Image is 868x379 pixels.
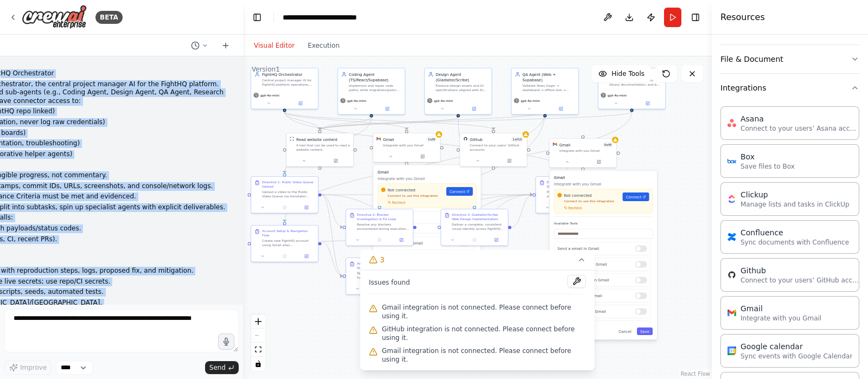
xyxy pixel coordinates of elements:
div: QA Agent (Web + Supabase) [522,72,575,82]
div: Directive 2: Blocker Investigation & Fix LoopResolve any blockers encountered during execution us... [346,209,413,246]
g: Edge from 7531c382-c643-4645-b7ca-4ee441415e33 to 4f4e351e-795d-4f8f-b775-1ab510ef9e3b [317,112,635,130]
div: Directive 3: Gladiator/Scribe Web Design ImplementationDeliver a complete, consistent visual iden... [441,209,508,246]
span: 3 [380,254,385,265]
button: Open in side panel [487,237,506,243]
label: Available Tools [554,221,653,226]
button: Send [205,361,239,374]
div: Research AgentInvestigate blocking errors, library documentation, and best practices with compreh... [598,68,666,110]
div: Coding Agent (TS/React/Supabase)Implement and repair code paths, write migrations/policies, and o... [337,68,405,115]
img: GitHub [463,137,468,141]
button: fit view [251,343,265,357]
div: Test AnnotationApp functionality including video playback, tagging, timeline flags, save/submit o... [357,271,410,280]
div: Central project manager AI for FightHQ platform operations. Spawn and coordinate specialized sub-... [262,78,315,87]
div: Gmail [741,303,821,314]
div: Upload a video to the Public Video Queue via Annotator Dashboard → Offline Tool. Diagnose and fix... [262,190,315,198]
div: Create new FightHQ account using Gmail alias (+fighthq{timestamp}), verify email, navigate to Ann... [262,239,315,247]
span: gpt-4o-mini [347,99,366,103]
p: Connect to use this integration [381,194,443,198]
button: Hide right sidebar [688,10,703,25]
nav: breadcrumb [283,12,384,23]
span: Number of enabled actions [426,137,437,142]
g: Edge from 7531c382-c643-4645-b7ca-4ee441415e33 to e97f8873-4d1d-4202-9008-75aa71de179a [377,112,635,205]
button: Recheck [558,205,582,210]
img: Gmail [553,142,557,146]
span: Send [209,363,226,372]
span: Improve [20,363,47,372]
div: Connect to your users’ GitHub accounts [470,143,524,152]
div: AnnotationApp Testing & Chat Validation [357,261,410,270]
p: Send a email in Gmail [558,246,631,252]
g: Edge from 3b06eafa-57cf-4689-97c5-b60c69b5707f to 3e1ebc78-734c-4a10-b363-547e674c4fd7 [322,192,533,197]
div: Coding Agent (TS/React/Supabase) [349,72,401,82]
p: Integrate with you Gmail [554,182,653,187]
div: Account Setup & Navigation FlowCreate new FightHQ account using Gmail alias (+fighthq{timestamp})... [251,225,318,262]
div: GmailGmail0of9Integrate with you GmailGmailIntegrate with you GmailNot connectedConnect to use th... [549,138,617,168]
div: Integrate with you Gmail [559,149,613,153]
g: Edge from d9770d3b-9191-42ce-b557-e1e3c28430ca to 3b06eafa-57cf-4689-97c5-b60c69b5707f [282,117,374,173]
div: Integrate with you Gmail [383,143,437,147]
span: Issues found [369,278,410,287]
div: Execution Monitoring & DocumentationMaintain comprehensive execution log throughout the entire pr... [535,176,603,214]
button: Open in side panel [392,237,411,243]
label: Available Tools [378,216,476,220]
div: Read website content [296,137,337,142]
button: Open in side panel [633,100,663,107]
button: Open in side panel [321,158,352,164]
p: Sync events with Google Calendar [741,352,852,361]
div: Confluence [741,227,849,238]
div: Account Setup & Navigation Flow [262,229,315,237]
img: Gmail [727,309,736,317]
span: Number of enabled actions [603,142,613,147]
button: Execution [301,39,346,52]
span: Not connected [564,192,592,198]
img: Asana [727,119,736,127]
div: Design Agent (Gladiator/Scribe)Produce design assets and UI specifications aligned with the Gladi... [424,68,492,115]
div: Gmail [383,137,394,142]
span: Recheck [392,200,406,204]
button: Open in side panel [285,100,316,107]
img: GitHub [727,271,736,279]
button: Hide Tools [592,65,651,82]
p: Get a email by id in Gmail [558,262,631,267]
img: Box [727,157,736,165]
div: FightHQ OrchestratorCentral project manager AI for FightHQ platform operations. Spawn and coordin... [251,68,318,110]
div: Execution Monitoring & Documentation [547,180,599,189]
div: React Flow controls [251,314,265,371]
h4: Resources [720,11,765,24]
p: Delete a email in Gmail [558,293,631,299]
div: Box [741,151,795,162]
a: Connect [446,187,473,196]
button: toggle interactivity [251,357,265,371]
button: Recheck [381,200,406,204]
div: Directive 1: Public Video Queue Upload [262,180,315,189]
p: Send a email in Gmail [381,241,455,246]
button: Open in side panel [297,204,316,211]
img: Confluence [727,233,736,241]
p: Integrate with you Gmail [741,314,821,323]
button: Open in side panel [584,159,615,165]
button: Integrations [720,74,859,102]
button: No output available [368,237,391,243]
div: BETA [95,11,123,24]
g: Edge from 6e458efd-9522-4487-b36c-8ed1cebf834f to 31d77c76-c4ad-446d-bcfc-fbd77dc38f42 [282,112,548,222]
div: GitHubGithub1of10Connect to your users’ GitHub accounts [459,133,527,167]
p: Save files to Box [741,162,795,171]
div: Validate flows (login → dashboard → offline tool → upload → annotate → chat) across FightHQ platf... [522,83,575,92]
div: Produce design assets and UI specifications aligned with the Gladiator/Scribe theme. Create optim... [436,83,488,92]
div: Gmail [559,142,570,147]
p: Connect to your users’ GitHub accounts [741,276,860,285]
div: QA Agent (Web + Supabase)Validate flows (login → dashboard → offline tool → upload → annotate → c... [511,68,579,115]
g: Edge from ba0efa1b-81c5-4358-9573-c2944151650e to 3e1ebc78-734c-4a10-b363-547e674c4fd7 [512,192,533,230]
span: Gmail integration is not connected. Please connect before using it. [382,346,586,364]
div: Version 1 [252,65,280,74]
button: Click to speak your automation idea [218,333,234,350]
button: Save [637,327,653,335]
div: Directive 3: Gladiator/Scribe Web Design Implementation [452,213,505,221]
span: gpt-4o-mini [434,99,453,103]
div: Resolve any blockers encountered during execution using the 30-minute stuck loop protocol. For ea... [357,222,410,231]
span: gpt-4o-mini [521,99,540,103]
div: Directive 2: Blocker Investigation & Fix Loop [357,213,410,221]
div: Google calendar [741,341,852,352]
span: Not connected [388,187,416,192]
div: AnnotationApp Testing & Chat ValidationTest AnnotationApp functionality including video playback,... [346,258,413,294]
